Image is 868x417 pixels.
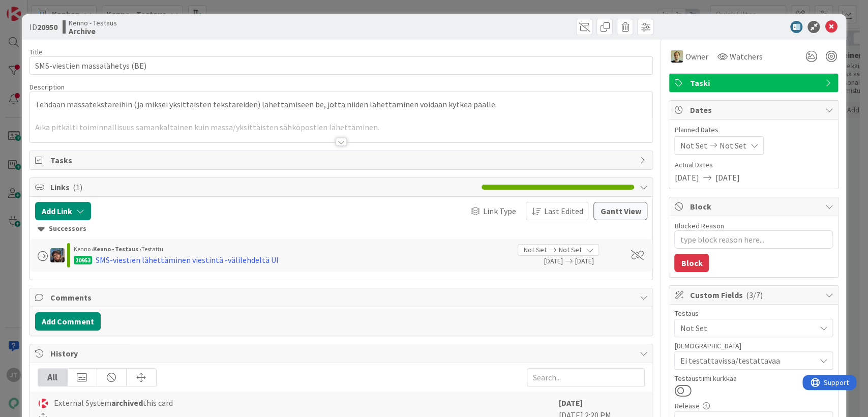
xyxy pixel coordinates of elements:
[74,256,92,264] div: 20953
[54,397,173,409] span: External System this card
[715,171,739,184] span: [DATE]
[674,375,833,382] div: Testaustiimi kurkkaa
[523,245,546,255] span: Not Set
[50,154,635,166] span: Tasks
[674,125,833,135] span: Planned Dates
[526,202,588,220] button: Last Edited
[593,202,647,220] button: Gantt View
[35,312,101,331] button: Add Comment
[29,56,653,75] input: type card name here...
[141,245,163,253] span: Testattu
[50,248,65,262] img: PP
[729,50,762,63] span: Watchers
[50,291,635,304] span: Comments
[680,354,815,367] span: Ei testattavissa/testattavaa
[50,181,477,193] span: Links
[96,254,279,266] div: SMS-viestien lähettäminen viestintä -välilehdeltä UI
[518,256,562,266] span: [DATE]
[73,182,82,192] span: ( 1 )
[35,99,648,110] p: Tehdään massatekstareihin (ja miksei yksittäisten tekstareiden) lähettämiseen be, jotta niiden lä...
[69,19,117,27] span: Kenno - Testaus
[690,77,820,89] span: Taski
[674,254,709,272] button: Block
[674,160,833,170] span: Actual Dates
[50,347,635,360] span: History
[38,369,68,386] div: All
[527,368,645,386] input: Search...
[111,398,143,408] b: archived
[680,322,815,334] span: Not Set
[37,22,57,32] b: 20950
[558,245,581,255] span: Not Set
[575,256,619,266] span: [DATE]
[674,221,724,230] label: Blocked Reason
[558,398,582,408] b: [DATE]
[690,104,820,116] span: Dates
[29,21,57,33] span: ID
[674,310,833,317] div: Testaus
[69,27,117,35] b: Archive
[671,50,683,63] img: ML
[38,223,645,234] div: Successors
[35,202,91,220] button: Add Link
[674,342,833,349] div: [DEMOGRAPHIC_DATA]
[685,50,708,63] span: Owner
[544,205,583,217] span: Last Edited
[29,82,65,92] span: Description
[21,2,46,14] span: Support
[719,139,746,152] span: Not Set
[680,139,707,152] span: Not Set
[690,289,820,301] span: Custom Fields
[74,245,93,253] span: Kenno ›
[674,171,699,184] span: [DATE]
[38,398,49,409] img: ES
[745,290,762,300] span: ( 3/7 )
[674,402,833,409] div: Release
[29,47,43,56] label: Title
[690,200,820,213] span: Block
[93,245,141,253] b: Kenno - Testaus ›
[483,205,516,217] span: Link Type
